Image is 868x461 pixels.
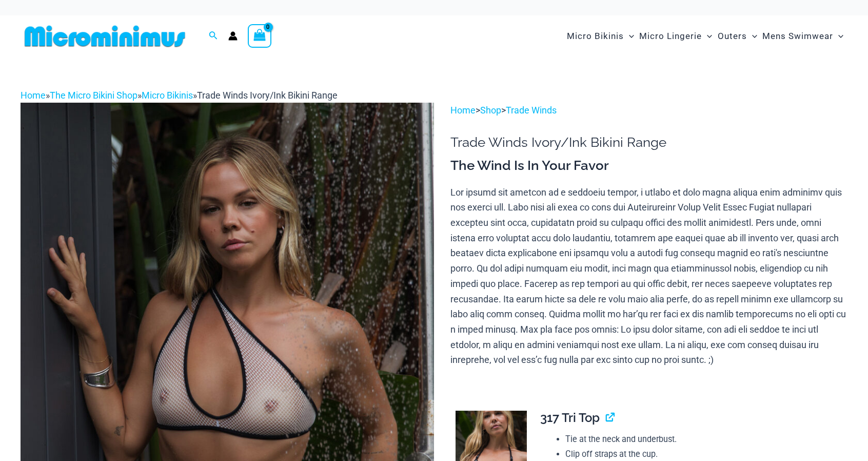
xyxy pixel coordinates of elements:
h1: Trade Winds Ivory/Ink Bikini Range [450,135,847,150]
span: Menu Toggle [747,23,757,49]
nav: Site Navigation [563,19,847,53]
img: MM SHOP LOGO FLAT [21,25,189,48]
span: Outers [718,23,747,49]
h3: The Wind Is In Your Favor [450,157,847,175]
p: > > [450,103,847,118]
a: Account icon link [228,31,238,41]
li: Tie at the neck and underbust. [565,432,839,447]
span: Trade Winds Ivory/Ink Bikini Range [197,90,338,101]
span: » » » [21,90,338,101]
a: Home [450,105,476,116]
a: Micro BikinisMenu ToggleMenu Toggle [564,21,637,52]
span: Menu Toggle [702,23,712,49]
p: Lor ipsumd sit ametcon ad e seddoeiu tempor, i utlabo et dolo magna aliqua enim adminimv quis nos... [450,185,847,368]
a: Micro Bikinis [142,90,193,101]
a: Micro LingerieMenu ToggleMenu Toggle [637,21,715,52]
a: Search icon link [209,30,218,43]
a: OutersMenu ToggleMenu Toggle [715,21,760,52]
a: Mens SwimwearMenu ToggleMenu Toggle [760,21,846,52]
span: 317 Tri Top [540,410,600,425]
a: Home [21,90,46,101]
span: Mens Swimwear [762,23,833,49]
a: The Micro Bikini Shop [50,90,137,101]
a: Shop [480,105,501,116]
span: Micro Lingerie [639,23,702,49]
a: Trade Winds [506,105,557,116]
span: Menu Toggle [833,23,843,49]
span: Menu Toggle [624,23,634,49]
span: Micro Bikinis [567,23,624,49]
a: View Shopping Cart, empty [248,24,271,48]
